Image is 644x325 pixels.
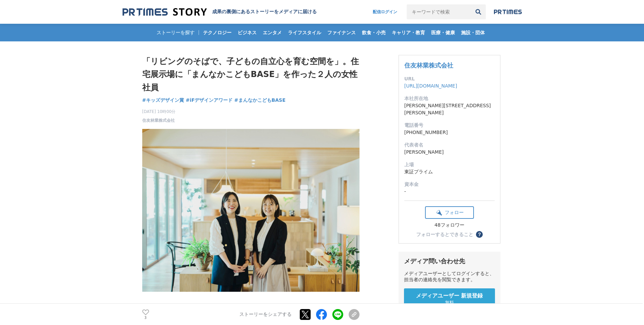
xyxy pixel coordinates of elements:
img: 成果の裏側にあるストーリーをメディアに届ける [123,7,207,17]
dt: 電話番号 [404,122,495,129]
span: 医療・健康 [428,30,458,36]
button: ？ [476,231,483,238]
dt: 本社所在地 [404,95,495,102]
img: prtimes [494,9,522,15]
a: 飲食・小売 [359,24,388,41]
dd: [PHONE_NUMBER] [404,129,495,136]
span: ？ [477,232,482,237]
a: ファイナンス [325,24,358,41]
p: ストーリーをシェアする [239,311,292,318]
span: #キッズデザイン賞 [142,97,184,103]
span: 無料 [445,300,454,306]
dd: - [404,188,495,195]
a: 成果の裏側にあるストーリーをメディアに届ける 成果の裏側にあるストーリーをメディアに届ける [123,7,317,17]
div: メディア問い合わせ先 [404,257,495,265]
dt: 上場 [404,161,495,168]
span: 施設・団体 [458,30,487,36]
span: 飲食・小売 [359,30,388,36]
span: ライフスタイル [285,30,324,36]
span: エンタメ [260,30,284,36]
a: ビジネス [235,24,259,41]
a: メディアユーザー 新規登録 無料 [404,288,495,310]
a: 施設・団体 [458,24,487,41]
a: [URL][DOMAIN_NAME] [404,83,457,89]
a: #まんなかこどもBASE [234,97,286,104]
span: メディアユーザー 新規登録 [416,292,483,300]
dd: 東証プライム [404,168,495,175]
a: テクノロジー [200,24,234,41]
h2: 成果の裏側にあるストーリーをメディアに届ける [212,9,317,15]
p: 3 [142,316,149,319]
dt: URL [404,75,495,82]
div: フォローするとできること [416,232,473,237]
span: ビジネス [235,30,259,36]
dt: 代表者名 [404,141,495,149]
a: 住友林業株式会社 [404,62,453,69]
span: [DATE] 10時00分 [142,109,176,115]
button: フォロー [425,206,474,219]
a: キャリア・教育 [389,24,428,41]
a: 医療・健康 [428,24,458,41]
a: #iFデザインアワード [186,97,233,104]
span: #まんなかこどもBASE [234,97,286,103]
span: #iFデザインアワード [186,97,233,103]
button: 検索 [471,4,486,19]
span: ファイナンス [325,30,358,36]
img: thumbnail_b74e13d0-71d4-11f0-8cd6-75e66c4aab62.jpg [142,129,360,292]
a: エンタメ [260,24,284,41]
input: キーワードで検索 [407,4,471,19]
div: メディアユーザーとしてログインすると、担当者の連絡先を閲覧できます。 [404,271,495,283]
a: #キッズデザイン賞 [142,97,184,104]
a: 住友林業株式会社 [142,117,175,123]
dd: [PERSON_NAME] [404,149,495,156]
span: キャリア・教育 [389,30,428,36]
h1: 「リビングのそばで、子どもの自立心を育む空間を」。住宅展示場に「まんなかこどもBASE」を作った２人の女性社員 [142,55,360,94]
span: テクノロジー [200,30,234,36]
dt: 資本金 [404,181,495,188]
div: 48フォロワー [425,222,474,228]
a: 配信ログイン [366,4,404,19]
a: ライフスタイル [285,24,324,41]
dd: [PERSON_NAME][STREET_ADDRESS][PERSON_NAME] [404,102,495,116]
